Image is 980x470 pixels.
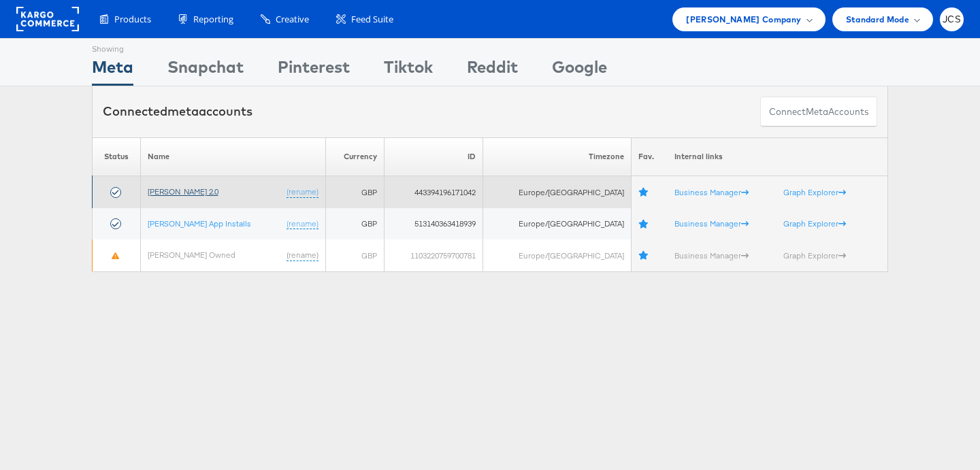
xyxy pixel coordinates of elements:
a: Graph Explorer [783,250,846,261]
div: Meta [92,55,133,86]
a: Business Manager [674,218,749,229]
div: Pinterest [278,55,350,86]
div: Google [552,55,607,86]
td: GBP [325,176,385,208]
th: ID [385,137,483,176]
a: [PERSON_NAME] 2.0 [148,186,218,197]
td: 443394196171042 [385,176,483,208]
span: meta [167,103,199,119]
td: GBP [325,208,385,240]
div: Showing [92,39,133,55]
span: Standard Mode [846,12,909,27]
span: Products [114,13,151,26]
a: (rename) [287,186,318,198]
a: Graph Explorer [783,187,846,197]
a: Graph Explorer [783,218,846,229]
td: 513140363418939 [385,208,483,240]
td: GBP [325,239,385,271]
a: Business Manager [674,250,749,261]
td: Europe/[GEOGRAPHIC_DATA] [483,239,631,271]
a: [PERSON_NAME] App Installs [148,218,251,229]
a: [PERSON_NAME] Owned [148,250,235,260]
th: Status [93,137,141,176]
div: Reddit [467,55,518,86]
span: Creative [276,13,309,26]
div: Tiktok [384,55,433,86]
span: Feed Suite [351,13,393,26]
th: Timezone [483,137,631,176]
th: Name [140,137,325,176]
a: (rename) [287,218,318,230]
div: Connected accounts [103,103,252,120]
td: 1103220759700781 [385,239,483,271]
td: Europe/[GEOGRAPHIC_DATA] [483,208,631,240]
span: Reporting [193,13,233,26]
td: Europe/[GEOGRAPHIC_DATA] [483,176,631,208]
span: JCS [943,15,961,24]
span: meta [806,105,828,118]
button: ConnectmetaAccounts [760,97,877,127]
th: Currency [325,137,385,176]
div: Snapchat [167,55,244,86]
span: [PERSON_NAME] Company [686,12,801,27]
a: (rename) [287,250,318,261]
a: Business Manager [674,187,749,197]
